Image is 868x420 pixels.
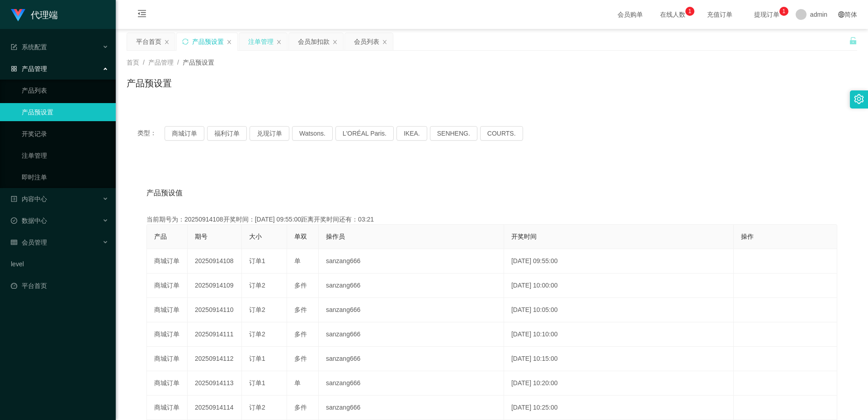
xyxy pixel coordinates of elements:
[11,44,17,50] i: 图标: form
[188,298,242,322] td: 20250914110
[335,126,394,141] button: L'ORÉAL Paris.
[685,7,694,16] sup: 1
[11,9,25,22] img: logo.9652507e.png
[294,379,301,387] span: 单
[783,7,786,16] p: 1
[165,126,204,141] button: 商城订单
[183,59,214,66] span: 产品预设置
[188,371,242,396] td: 20250914113
[22,103,108,121] a: 产品预设置
[11,195,47,203] span: 内容中心
[143,59,145,66] span: /
[127,59,139,66] span: 首页
[148,59,174,66] span: 产品管理
[504,396,734,420] td: [DATE] 10:25:00
[11,239,17,245] i: 图标: table
[147,274,188,298] td: 商城订单
[249,330,265,338] span: 订单2
[741,233,754,240] span: 操作
[382,39,387,45] i: 图标: close
[354,33,379,50] div: 会员列表
[750,11,784,18] span: 提现订单
[396,126,427,141] button: IKEA.
[294,404,307,411] span: 多件
[11,65,47,72] span: 产品管理
[854,94,864,104] i: 图标: setting
[332,39,338,45] i: 图标: close
[164,39,170,45] i: 图标: close
[249,355,265,362] span: 订单1
[146,188,183,198] span: 产品预设值
[22,146,108,165] a: 注单管理
[188,347,242,371] td: 20250914112
[656,11,690,18] span: 在线人数
[319,396,504,420] td: sanzang666
[504,249,734,274] td: [DATE] 09:55:00
[294,306,307,313] span: 多件
[154,233,167,240] span: 产品
[504,298,734,322] td: [DATE] 10:05:00
[294,282,307,289] span: 多件
[779,7,788,16] sup: 1
[511,233,537,240] span: 开奖时间
[182,38,189,45] i: 图标: sync
[192,33,224,50] div: 产品预设置
[504,371,734,396] td: [DATE] 10:20:00
[504,347,734,371] td: [DATE] 10:15:00
[703,11,737,18] span: 充值订单
[276,39,282,45] i: 图标: close
[11,255,108,273] a: level
[504,322,734,347] td: [DATE] 10:10:00
[430,126,477,141] button: SENHENG.
[137,126,165,141] span: 类型：
[294,330,307,338] span: 多件
[147,249,188,274] td: 商城订单
[11,43,47,51] span: 系统配置
[188,396,242,420] td: 20250914114
[294,233,307,240] span: 单双
[249,233,262,240] span: 大小
[689,7,692,16] p: 1
[294,257,301,264] span: 单
[319,298,504,322] td: sanzang666
[11,11,58,18] a: 代理端
[249,306,265,313] span: 订单2
[294,355,307,362] span: 多件
[249,379,265,387] span: 订单1
[11,196,17,202] i: 图标: profile
[11,66,17,72] i: 图标: appstore-o
[326,233,345,240] span: 操作员
[319,371,504,396] td: sanzang666
[319,274,504,298] td: sanzang666
[249,257,265,264] span: 订单1
[292,126,333,141] button: Watsons.
[147,396,188,420] td: 商城订单
[147,298,188,322] td: 商城订单
[22,168,108,186] a: 即时注单
[249,404,265,411] span: 订单2
[147,322,188,347] td: 商城订单
[136,33,161,50] div: 平台首页
[177,59,179,66] span: /
[11,239,47,246] span: 会员管理
[146,215,837,224] div: 当前期号为：20250914108开奖时间：[DATE] 09:55:00距离开奖时间还有：03:21
[319,249,504,274] td: sanzang666
[22,125,108,143] a: 开奖记录
[319,347,504,371] td: sanzang666
[250,126,289,141] button: 兑现订单
[207,126,247,141] button: 福利订单
[249,282,265,289] span: 订单2
[188,249,242,274] td: 20250914108
[11,217,17,224] i: 图标: check-circle-o
[838,11,844,18] i: 图标: global
[188,322,242,347] td: 20250914111
[147,347,188,371] td: 商城订单
[319,322,504,347] td: sanzang666
[11,277,108,295] a: 图标: dashboard平台首页
[504,274,734,298] td: [DATE] 10:00:00
[127,76,172,90] h1: 产品预设置
[22,81,108,99] a: 产品列表
[11,217,47,224] span: 数据中心
[480,126,523,141] button: COURTS.
[127,0,157,29] i: 图标: menu-fold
